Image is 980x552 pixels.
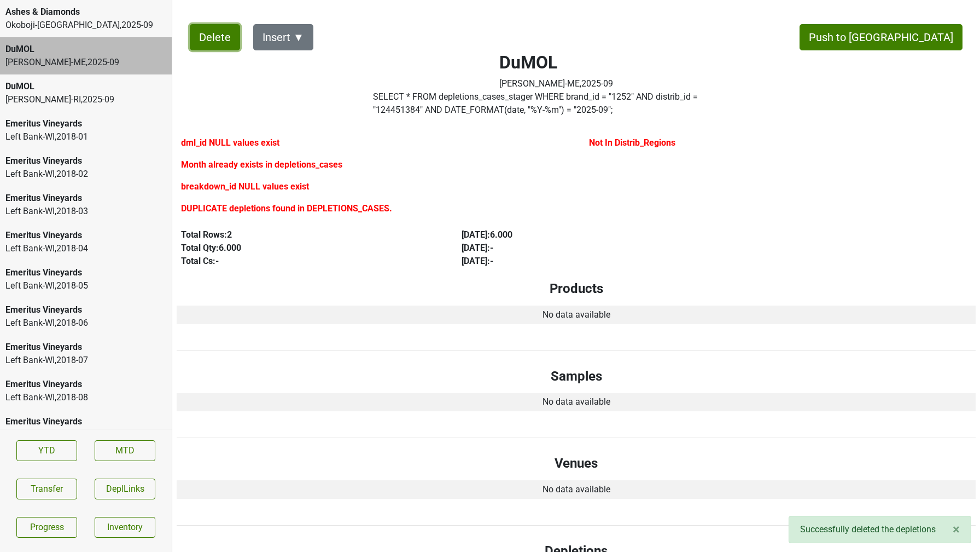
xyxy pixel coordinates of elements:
div: Total Rows: 2 [181,228,436,242]
h4: Products [185,281,967,297]
div: Left Bank-WI , 2018 - 06 [5,317,166,330]
button: Delete [190,24,240,50]
div: Left Bank-WI , 2018 - 03 [5,205,166,218]
div: Left Bank-WI , 2018 - 02 [5,168,166,181]
div: [PERSON_NAME]-ME , 2025 - 09 [499,77,613,90]
button: Transfer [16,479,77,499]
div: Emeritus Vineyards [5,341,166,354]
a: Progress [16,517,77,538]
div: Ashes & Diamonds [5,5,166,19]
div: Left Bank-WI , 2018 - 04 [5,242,166,255]
td: No data available [177,480,976,499]
button: Push to [GEOGRAPHIC_DATA] [800,24,962,50]
div: [PERSON_NAME]-ME , 2025 - 09 [5,56,166,69]
a: Inventory [95,517,155,538]
div: Total Qty: 6.000 [181,242,436,255]
span: × [953,522,960,537]
div: Emeritus Vineyards [5,378,166,391]
h4: Venues [185,456,967,472]
div: [DATE] : - [462,242,717,255]
div: DuMOL [5,80,166,93]
div: Left Bank-WI , 2018 - 07 [5,354,166,367]
div: [DATE] : - [462,255,717,268]
label: breakdown_id NULL values exist [181,180,309,193]
div: DuMOL [5,43,166,56]
div: [PERSON_NAME]-RI , 2025 - 09 [5,93,166,106]
label: dml_id NULL values exist [181,136,279,150]
div: [DATE] : 6.000 [462,228,717,242]
label: Not In Distrib_Regions [589,136,675,150]
div: Emeritus Vineyards [5,415,166,428]
button: DeplLinks [95,479,155,499]
a: YTD [16,440,77,461]
div: Total Cs: - [181,255,436,268]
h4: Samples [185,369,967,384]
td: No data available [177,393,976,412]
div: Emeritus Vineyards [5,154,166,168]
div: Emeritus Vineyards [5,192,166,205]
div: Okoboji-[GEOGRAPHIC_DATA] , 2025 - 09 [5,19,166,32]
div: Left Bank-WI , 2018 - 09 [5,428,166,441]
div: Emeritus Vineyards [5,229,166,242]
div: Emeritus Vineyards [5,303,166,317]
div: Emeritus Vineyards [5,117,166,130]
td: No data available [177,306,976,324]
div: Emeritus Vineyards [5,266,166,279]
button: Insert ▼ [253,24,313,50]
div: Left Bank-WI , 2018 - 05 [5,279,166,292]
div: Left Bank-WI , 2018 - 01 [5,130,166,143]
label: DUPLICATE depletions found in DEPLETIONS_CASES. [181,202,392,215]
label: Click to copy query [373,90,740,117]
div: Successfully deleted the depletions [789,516,971,543]
label: Month already exists in depletions_cases [181,158,342,171]
div: Left Bank-WI , 2018 - 08 [5,391,166,404]
a: MTD [95,440,155,461]
h2: DuMOL [499,52,613,73]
